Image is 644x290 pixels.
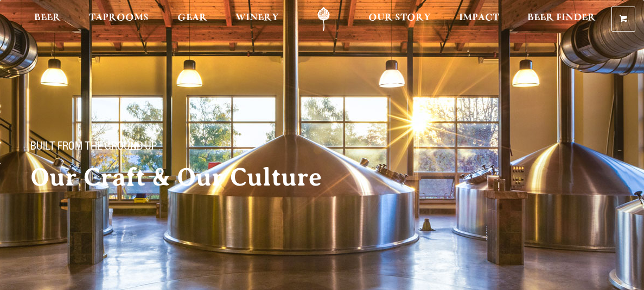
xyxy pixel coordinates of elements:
[303,7,344,32] a: Odell Home
[177,14,207,22] span: Gear
[228,7,286,32] a: Winery
[89,14,149,22] span: Taprooms
[368,14,431,22] span: Our Story
[30,164,369,191] h2: Our Craft & Our Culture
[235,14,279,22] span: Winery
[452,7,506,32] a: Impact
[459,14,499,22] span: Impact
[82,7,156,32] a: Taprooms
[34,14,61,22] span: Beer
[520,7,603,32] a: Beer Finder
[170,7,214,32] a: Gear
[27,7,68,32] a: Beer
[30,141,157,155] span: Built From The Ground Up
[361,7,438,32] a: Our Story
[527,14,596,22] span: Beer Finder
